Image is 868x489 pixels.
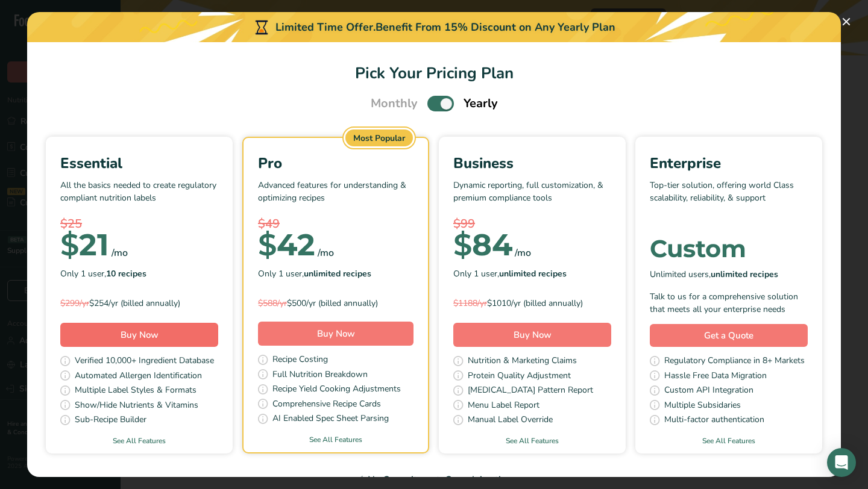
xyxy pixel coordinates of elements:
[75,399,198,414] span: Show/Hide Nutrients & Vitamins
[60,297,218,310] div: $254/yr (billed annually)
[464,95,498,113] span: Yearly
[317,328,355,340] span: Buy Now
[664,413,764,428] span: Multi-factor authentication
[272,397,381,413] span: Comprehensive Recipe Cards
[42,61,826,85] h1: Pick Your Pricing Plan
[272,382,401,397] span: Recipe Yield Cooking Adjustments
[42,473,826,487] div: No Commitment, Cancel Anytime
[258,226,277,263] span: $
[258,297,287,309] span: $588/yr
[635,435,822,446] a: See All Features
[60,215,218,233] div: $25
[650,324,808,347] a: Get a Quote
[75,384,197,399] span: Multiple Label Styles & Formats
[711,269,778,280] b: unlimited recipes
[258,297,414,310] div: $500/yr (billed annually)
[453,297,487,309] span: $1188/yr
[453,323,611,347] button: Buy Now
[376,19,615,36] div: Benefit From 15% Discount on Any Yearly Plan
[258,179,414,215] p: Advanced features for understanding & optimizing recipes
[112,246,128,260] div: /mo
[468,413,553,428] span: Manual Label Override
[650,152,808,174] div: Enterprise
[453,226,472,263] span: $
[46,435,233,446] a: See All Features
[827,448,856,477] div: Open Intercom Messenger
[258,215,414,233] div: $49
[515,246,531,260] div: /mo
[75,354,214,369] span: Verified 10,000+ Ingredient Database
[121,329,159,341] span: Buy Now
[345,129,413,146] div: Most Popular
[60,226,79,263] span: $
[106,268,146,279] b: 10 recipes
[453,179,611,215] p: Dynamic reporting, full customization, & premium compliance tools
[499,268,567,279] b: unlimited recipes
[664,354,805,369] span: Regulatory Compliance in 8+ Markets
[244,434,428,445] a: See All Features
[27,12,841,42] div: Limited Time Offer.
[468,399,539,414] span: Menu Label Report
[664,399,741,414] span: Multiple Subsidaries
[453,267,567,280] span: Only 1 user,
[468,354,577,369] span: Nutrition & Marketing Claims
[272,412,389,427] span: AI Enabled Spec Sheet Parsing
[453,297,611,310] div: $1010/yr (billed annually)
[514,329,552,341] span: Buy Now
[650,268,778,281] span: Unlimited users,
[304,268,371,279] b: unlimited recipes
[60,233,109,257] div: 21
[75,369,202,384] span: Automated Allergen Identification
[650,237,808,261] div: Custom
[453,152,611,174] div: Business
[453,215,611,233] div: $99
[371,95,418,113] span: Monthly
[60,297,89,309] span: $299/yr
[60,179,218,215] p: All the basics needed to create regulatory compliant nutrition labels
[468,369,571,384] span: Protein Quality Adjustment
[650,179,808,215] p: Top-tier solution, offering world Class scalability, reliability, & support
[664,384,753,399] span: Custom API Integration
[60,152,218,174] div: Essential
[318,246,334,260] div: /mo
[60,267,146,280] span: Only 1 user,
[258,267,371,280] span: Only 1 user,
[258,322,414,346] button: Buy Now
[258,152,414,174] div: Pro
[704,329,753,343] span: Get a Quote
[272,368,368,383] span: Full Nutrition Breakdown
[453,233,512,257] div: 84
[650,290,808,316] div: Talk to us for a comprehensive solution that meets all your enterprise needs
[468,384,593,399] span: [MEDICAL_DATA] Pattern Report
[439,435,626,446] a: See All Features
[75,413,146,428] span: Sub-Recipe Builder
[664,369,767,384] span: Hassle Free Data Migration
[258,233,315,257] div: 42
[272,353,328,368] span: Recipe Costing
[60,323,218,347] button: Buy Now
